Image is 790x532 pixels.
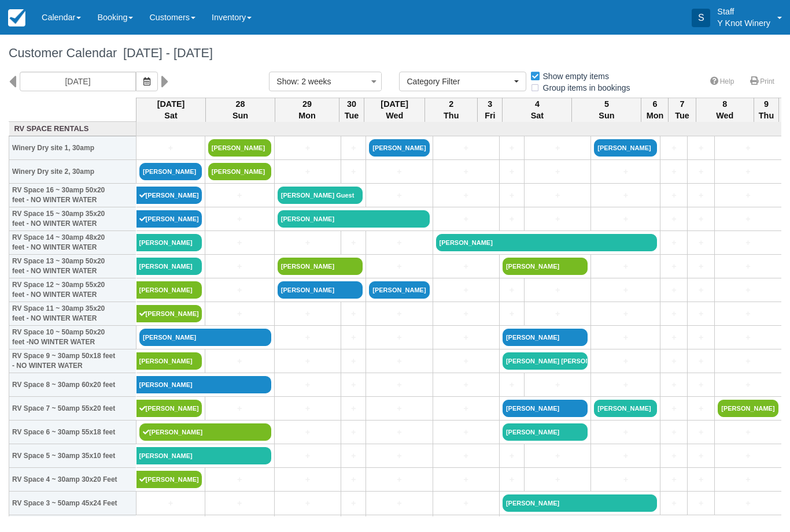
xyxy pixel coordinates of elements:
a: + [369,189,429,202]
a: + [691,142,711,154]
a: + [594,426,657,438]
a: + [278,355,338,367]
a: + [278,450,338,462]
a: + [663,261,684,273]
th: RV Space 8 ~ 30amp 60x20 feet [9,373,136,397]
a: [PERSON_NAME] [136,352,202,370]
button: Category Filter [399,72,526,91]
a: + [691,497,711,509]
th: 30 Tue [339,98,364,122]
a: + [344,142,363,154]
a: [PERSON_NAME] [369,281,429,299]
a: + [278,237,338,249]
a: + [436,355,496,367]
a: [PERSON_NAME] [139,163,202,180]
a: + [691,284,711,296]
a: [PERSON_NAME] [208,139,271,157]
a: + [369,497,429,509]
a: + [208,497,271,509]
th: RV Space 4 ~ 30amp 30x20 Feet [9,468,136,492]
a: + [436,308,496,320]
a: + [527,166,588,178]
a: + [594,166,657,178]
label: Show empty items [530,68,617,85]
a: + [594,261,657,273]
th: RV Space 13 ~ 30amp 50x20 feet - NO WINTER WATER [9,255,136,278]
a: [PERSON_NAME] [136,281,202,299]
a: + [369,379,429,391]
a: + [594,355,657,367]
a: + [663,450,684,462]
a: + [691,261,711,273]
a: RV Space Rentals [12,124,134,135]
a: [PERSON_NAME] [503,400,588,417]
th: 3 Fri [478,98,503,122]
th: RV Space 14 ~ 30amp 48x20 feet - NO WINTER WATER [9,231,136,255]
a: [PERSON_NAME] [503,494,657,512]
a: + [594,332,657,344]
th: 2 Thu [425,98,478,122]
a: [PERSON_NAME] [594,400,657,417]
a: [PERSON_NAME] [503,329,588,346]
a: + [718,426,778,438]
th: Winery Dry site 1, 30amp [9,136,136,160]
a: + [344,403,363,415]
th: RV Space 6 ~ 30amp 55x18 feet [9,421,136,444]
a: + [594,379,657,391]
a: [PERSON_NAME] Guest [278,187,363,204]
a: + [527,308,588,320]
a: + [208,284,271,296]
a: [PERSON_NAME] [278,210,430,228]
a: + [436,497,496,509]
a: [PERSON_NAME] [136,447,271,464]
a: + [208,237,271,249]
a: [PERSON_NAME] [136,258,202,275]
a: + [691,308,711,320]
a: [PERSON_NAME] [436,234,658,251]
a: + [278,403,338,415]
a: + [691,237,711,249]
a: + [369,166,429,178]
a: + [718,237,778,249]
a: + [503,142,521,154]
a: + [278,332,338,344]
a: + [344,497,363,509]
a: + [691,166,711,178]
a: + [503,166,521,178]
th: 8 Wed [696,98,754,122]
th: [DATE] Wed [364,98,425,122]
a: + [663,474,684,486]
a: + [344,166,363,178]
a: + [527,284,588,296]
th: RV Space 12 ~ 30amp 55x20 feet - NO WINTER WATER [9,278,136,302]
a: + [663,308,684,320]
a: + [278,426,338,438]
a: + [663,497,684,509]
a: + [436,426,496,438]
a: + [436,379,496,391]
a: + [436,450,496,462]
th: RV Space 7 ~ 50amp 55x20 feet [9,397,136,421]
span: [DATE] - [DATE] [117,46,213,60]
a: + [663,332,684,344]
a: [PERSON_NAME] [208,163,271,180]
a: Print [743,73,781,90]
a: + [691,355,711,367]
a: + [527,189,588,202]
a: + [663,355,684,367]
a: + [718,379,778,391]
a: + [436,189,496,202]
a: + [278,379,338,391]
a: + [503,213,521,225]
a: + [369,332,429,344]
a: [PERSON_NAME] [503,258,588,275]
a: + [503,308,521,320]
a: + [527,450,588,462]
a: + [208,308,271,320]
a: + [718,332,778,344]
a: + [344,355,363,367]
a: + [594,450,657,462]
a: + [436,213,496,225]
a: + [278,142,338,154]
a: + [278,308,338,320]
